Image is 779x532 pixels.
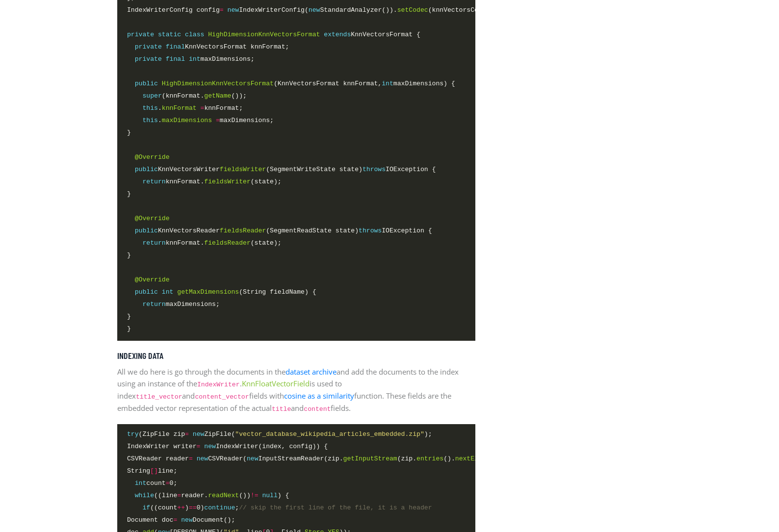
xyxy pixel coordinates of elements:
[127,250,131,260] span: }
[150,467,158,475] span: []
[304,405,331,413] code: content
[162,288,174,296] span: int
[127,466,177,476] span: String line;
[247,455,259,462] span: new
[201,104,205,112] span: =
[142,117,157,124] span: this
[220,6,224,14] span: =
[127,177,282,187] span: knnFormat. (state);
[204,443,216,450] span: new
[173,516,177,524] span: =
[127,29,420,40] span: KnnVectorsFormat {
[127,324,131,334] span: }
[416,455,443,462] span: entries
[185,31,204,38] span: class
[455,455,498,462] span: nextElement
[262,492,277,499] span: null
[127,238,282,248] span: knnFormat. (state);
[127,441,328,452] span: IndexWriter writer IndexWriter(index, config)) {
[162,80,274,87] span: HighDimensionKnnVectorsFormat
[127,299,220,309] span: maxDimensions;
[127,78,455,89] span: (KnnVectorsFormat knnFormat, maxDimensions) {
[284,391,354,401] a: cosine as a similarity
[382,80,393,87] span: int
[127,454,521,464] span: CSVReader reader CSVReader( InputStreamReader(zip. (zip. (). ())));
[208,31,320,38] span: HighDimensionKnnVectorsFormat
[177,492,181,499] span: =
[363,166,386,173] span: throws
[162,117,212,124] span: maxDimensions
[272,405,291,413] code: title
[324,31,351,38] span: extends
[142,92,161,100] span: super
[135,153,170,161] span: @Override
[135,480,147,487] span: int
[127,189,131,199] span: }
[135,166,158,173] span: public
[235,431,424,438] span: "vector_database_wikipedia_articles_embedded.zip"
[135,80,158,87] span: public
[158,31,181,38] span: static
[177,288,239,296] span: getMaxDimensions
[142,239,165,247] span: return
[204,504,235,511] span: continue
[142,104,157,112] span: this
[136,393,182,401] code: title_vector
[117,366,475,414] p: All we do here is go through the documents in the and add the documents to the index using an ins...
[117,351,475,361] h5: Indexing data
[204,92,231,100] span: getName
[208,492,239,499] span: readNext
[127,431,139,438] span: try
[220,166,266,173] span: fieldsWriter
[185,431,189,438] span: =
[228,6,239,14] span: new
[135,43,162,51] span: private
[193,431,205,438] span: new
[197,455,208,462] span: new
[195,393,249,401] code: content_vector
[166,480,170,487] span: =
[135,288,158,296] span: public
[189,55,201,63] span: int
[127,54,255,64] span: maxDimensions;
[142,504,150,511] span: if
[127,490,289,501] span: ((line reader. ()) ) {
[216,117,220,124] span: =
[359,227,382,234] span: throws
[181,516,193,524] span: new
[127,127,131,138] span: }
[309,6,320,14] span: new
[127,478,177,488] span: count 0;
[127,42,289,52] span: KnnVectorsFormat knnFormat;
[204,239,250,247] span: fieldsReader
[162,104,197,112] span: knnFormat
[189,455,193,462] span: =
[166,55,185,63] span: final
[239,504,432,511] span: // skip the first line of the file, it is a header
[251,492,259,499] span: !=
[242,379,310,388] a: KnnFloatVectorField
[127,503,432,513] span: ((count ) 0) ;
[135,55,162,63] span: private
[220,227,266,234] span: fieldsReader
[135,492,154,499] span: while
[135,215,170,222] span: @Override
[127,31,154,38] span: private
[127,115,274,126] span: . maxDimensions;
[127,5,497,15] span: IndexWriterConfig config IndexWriterConfig( StandardAnalyzer()). (knnVectorsCodec);
[142,178,165,185] span: return
[127,287,316,297] span: (String fieldName) {
[135,227,158,234] span: public
[197,381,240,388] code: IndexWriter
[286,367,337,377] a: dataset archive
[127,164,436,175] span: KnnVectorsWriter (SegmentWriteState state) IOException {
[177,504,185,511] span: ++
[343,455,397,462] span: getInputStream
[127,311,131,322] span: }
[397,6,428,14] span: setCodec
[166,43,185,51] span: final
[127,91,247,101] span: (knnFormat. ());
[204,178,250,185] span: fieldsWriter
[189,504,197,511] span: ==
[127,226,432,236] span: KnnVectorsReader (SegmentReadState state) IOException {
